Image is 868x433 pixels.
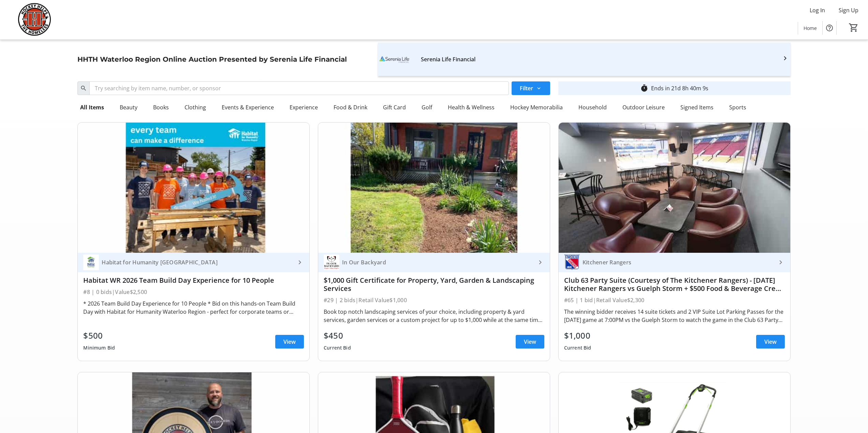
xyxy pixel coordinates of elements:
img: Habitat for Humanity Waterloo Region [83,254,99,270]
div: Clothing [182,100,209,114]
div: Habitat for Humanity [GEOGRAPHIC_DATA] [99,259,296,266]
a: Home [798,22,822,34]
div: Outdoor Leisure [620,100,667,114]
div: Experience [287,100,321,114]
div: Gift Card [380,100,409,114]
mat-icon: keyboard_arrow_right [536,258,544,266]
div: Health & Wellness [445,100,497,114]
div: $1,000 [564,329,591,342]
div: Current Bid [564,342,591,354]
div: Serenia Life Financial [421,54,770,65]
a: View [275,335,304,349]
a: Serenia Life Financial's logoSerenia Life Financial [374,44,794,75]
div: Kitchener Rangers [580,259,777,266]
div: Events & Experience [219,100,277,114]
div: #65 | 1 bid | Retail Value $2,300 [564,295,785,305]
div: $450 [324,329,351,342]
div: Current Bid [324,342,351,354]
div: In Our Backyard [339,259,536,266]
span: View [283,338,296,346]
div: #29 | 2 bids | Retail Value $1,000 [324,295,544,305]
button: Filter [512,81,550,95]
div: Books [150,100,172,114]
img: Hockey Helps the Homeless's Logo [4,3,65,37]
div: Golf [419,100,435,114]
button: Cart [848,21,860,34]
div: $1,000 Gift Certificate for Property, Yard, Garden & Landscaping Services [324,276,544,293]
div: $500 [83,329,115,342]
button: Help [823,21,836,35]
div: Habitat WR 2026 Team Build Day Experience for 10 People [83,276,304,284]
span: View [764,338,777,346]
a: In Our BackyardIn Our Backyard [318,253,550,272]
span: Filter [520,84,533,92]
img: In Our Backyard [324,254,339,270]
a: View [756,335,785,349]
div: HHTH Waterloo Region Online Auction Presented by Serenia Life Financial [73,54,351,65]
div: * 2026 Team Build Day Experience for 10 People * Bid on this hands-on Team Build Day with Habitat... [83,299,304,316]
div: Minimum Bid [83,342,115,354]
a: View [516,335,544,349]
div: All Items [77,100,107,114]
span: Home [804,25,817,32]
div: Book top notch landscaping services of your choice, including property & yard services, garden se... [324,308,544,324]
div: #8 | 0 bids | Value $2,500 [83,287,304,297]
img: Club 63 Party Suite (Courtesy of The Kitchener Rangers) - Tuesday November 18th Kitchener Rangers... [559,123,790,253]
img: Kitchener Rangers [564,254,580,270]
mat-icon: timer_outline [640,84,648,92]
a: Habitat for Humanity Waterloo RegionHabitat for Humanity [GEOGRAPHIC_DATA] [78,253,309,272]
div: Hockey Memorabilia [507,100,565,114]
button: Sign Up [833,5,864,16]
img: Habitat WR 2026 Team Build Day Experience for 10 People [78,123,309,253]
div: Beauty [117,100,140,114]
mat-icon: keyboard_arrow_right [777,258,785,266]
span: View [524,338,536,346]
div: Signed Items [678,100,716,114]
mat-icon: keyboard_arrow_right [296,258,304,266]
div: Ends in 21d 8h 40m 9s [651,84,708,92]
div: Club 63 Party Suite (Courtesy of The Kitchener Rangers) - [DATE] Kitchener Rangers vs Guelph Stor... [564,276,785,293]
span: Log In [810,6,825,14]
img: $1,000 Gift Certificate for Property, Yard, Garden & Landscaping Services [318,123,550,253]
div: Household [576,100,609,114]
img: Serenia Life Financial's logo [379,44,410,75]
button: Log In [804,5,830,16]
span: Sign Up [839,6,858,14]
input: Try searching by item name, number, or sponsor [89,81,509,95]
div: Food & Drink [331,100,370,114]
div: Sports [726,100,749,114]
a: Kitchener RangersKitchener Rangers [559,253,790,272]
div: The winning bidder receives 14 suite tickets and 2 VIP Suite Lot Parking Passes for the [DATE] ga... [564,308,785,324]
